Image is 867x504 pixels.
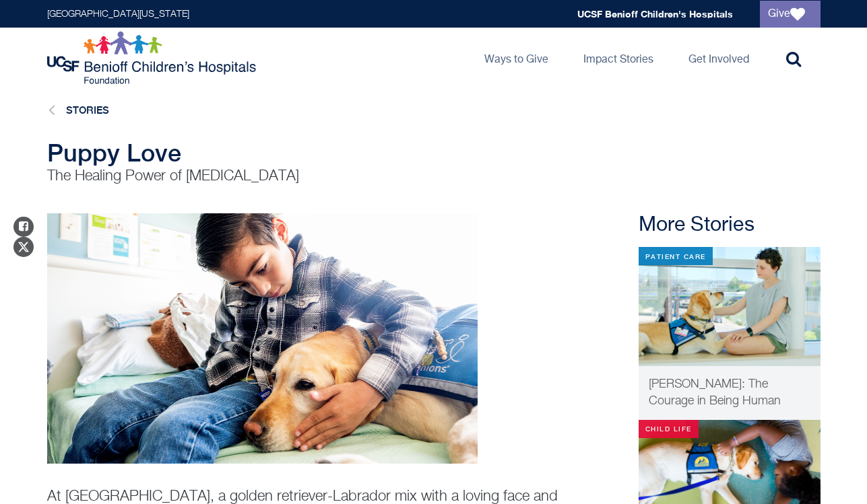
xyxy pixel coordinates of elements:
[47,9,189,19] a: [GEOGRAPHIC_DATA][US_STATE]
[577,8,733,20] a: UCSF Benioff Children's Hospitals
[639,247,821,420] a: Patient Care [PERSON_NAME]: The Courage in Being Human
[474,28,559,88] a: Ways to Give
[649,378,781,407] span: [PERSON_NAME]: The Courage in Being Human
[47,31,259,85] img: Logo for UCSF Benioff Children's Hospitals Foundation
[760,1,821,28] a: Give
[678,28,760,88] a: Get Involved
[639,420,699,438] div: Child Life
[47,213,478,464] img: Patient with puppy
[47,139,181,167] span: Puppy Love
[47,166,566,186] p: The Healing Power of [MEDICAL_DATA]
[573,28,664,88] a: Impact Stories
[66,104,109,116] a: Stories
[639,247,821,366] img: elena-thumbnail-video-no-button.png
[639,213,821,238] h2: More Stories
[639,247,713,265] div: Patient Care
